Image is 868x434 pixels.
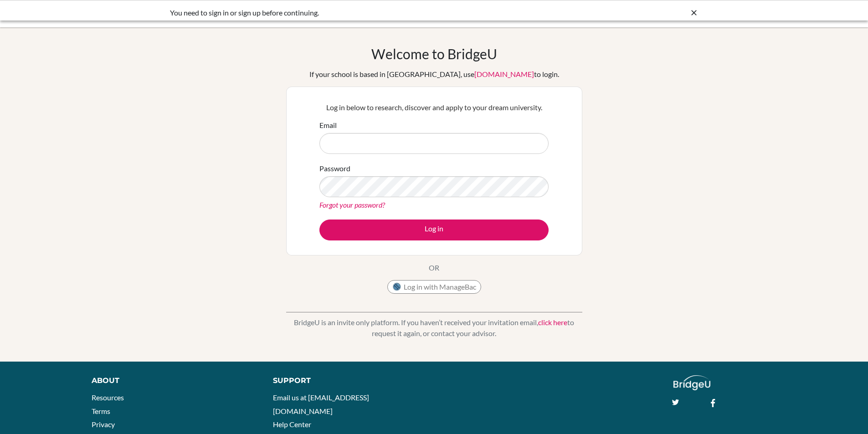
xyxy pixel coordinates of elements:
p: BridgeU is an invite only platform. If you haven’t received your invitation email, to request it ... [286,317,582,339]
a: click here [538,318,567,327]
img: logo_white@2x-f4f0deed5e89b7ecb1c2cc34c3e3d731f90f0f143d5ea2071677605dd97b5244.png [673,375,710,390]
label: Password [319,163,350,174]
a: Forgot your password? [319,200,385,209]
a: Help Center [273,420,311,429]
button: Log in with ManageBac [387,280,481,294]
div: Support [273,375,423,386]
a: Email us at [EMAIL_ADDRESS][DOMAIN_NAME] [273,393,369,415]
a: Resources [92,393,124,402]
h1: Welcome to BridgeU [371,46,497,62]
a: [DOMAIN_NAME] [474,70,534,78]
a: Terms [92,407,110,415]
div: You need to sign in or sign up before continuing. [170,7,562,18]
label: Email [319,120,337,131]
div: If your school is based in [GEOGRAPHIC_DATA], use to login. [309,69,559,80]
a: Privacy [92,420,115,429]
div: About [92,375,252,386]
p: Log in below to research, discover and apply to your dream university. [319,102,549,113]
p: OR [429,262,439,273]
button: Log in [319,220,549,240]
